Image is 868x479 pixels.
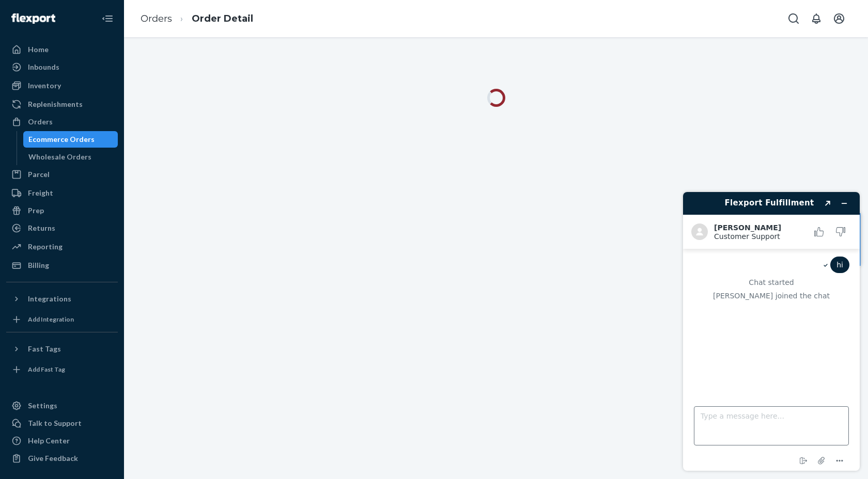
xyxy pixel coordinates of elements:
div: Give Feedback [28,453,78,464]
div: Settings [28,401,57,411]
a: Add Fast Tag [6,361,118,378]
a: Replenishments [6,96,118,113]
a: Settings [6,397,118,414]
div: Returns [28,223,55,233]
div: Fast Tags [28,344,61,354]
a: Inbounds [6,59,118,75]
a: Parcel [6,166,118,183]
button: Talk to Support [6,415,118,432]
a: Add Integration [6,311,118,328]
a: Help Center [6,433,118,449]
div: Parcel [28,169,50,180]
a: Ecommerce Orders [23,131,118,148]
a: Reporting [6,238,118,255]
iframe: Find more information here [675,184,868,479]
div: Integrations [28,294,71,304]
button: Fast Tags [6,341,118,357]
a: Wholesale Orders [23,149,118,165]
ol: breadcrumbs [132,4,261,34]
a: Freight [6,185,118,201]
div: Freight [28,188,53,198]
a: Orders [141,13,172,24]
button: Integrations [6,291,118,307]
span: Chat [24,7,45,17]
div: Replenishments [28,99,83,109]
button: Open Search Box [783,8,804,29]
div: Orders [28,117,53,127]
div: Help Center [28,436,70,446]
div: Wholesale Orders [28,152,91,162]
img: Flexport logo [11,13,55,24]
a: Orders [6,114,118,130]
div: Reporting [28,242,63,252]
a: Billing [6,257,118,274]
a: Order Detail [192,13,253,24]
a: Home [6,41,118,58]
div: Add Integration [28,315,74,324]
div: Billing [28,260,49,270]
div: Ecommerce Orders [28,134,95,145]
div: Inbounds [28,62,59,72]
div: Inventory [28,81,61,91]
button: Give Feedback [6,450,118,467]
button: Open notifications [806,8,827,29]
button: Open account menu [829,8,849,29]
a: Prep [6,202,118,219]
button: Close Navigation [97,8,118,29]
a: Inventory [6,77,118,94]
div: Add Fast Tag [28,365,65,374]
div: Prep [28,205,44,216]
a: Returns [6,220,118,236]
div: Home [28,44,49,55]
div: Talk to Support [28,418,82,428]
